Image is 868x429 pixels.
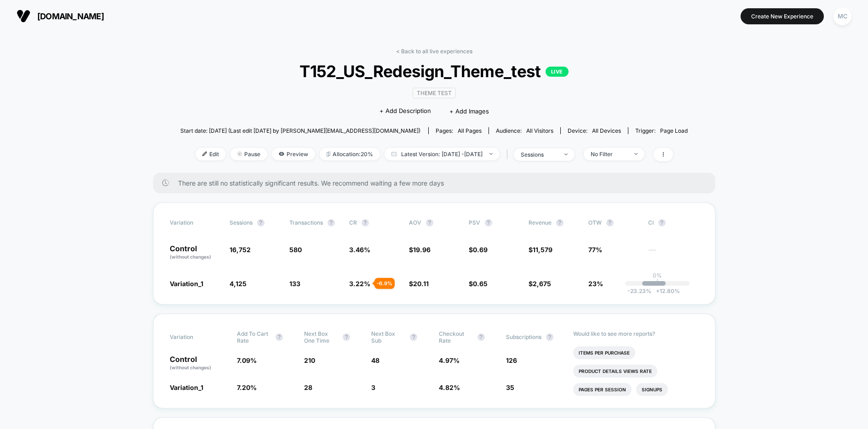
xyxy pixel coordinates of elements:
[477,333,485,341] button: ?
[409,280,429,288] span: $
[385,148,500,160] span: Latest Version: [DATE] - [DATE]
[276,333,283,341] button: ?
[349,246,370,254] span: 3.46 %
[409,219,421,226] span: AOV
[588,219,639,226] span: OTW
[573,346,635,359] li: Items Per Purchase
[573,383,632,396] li: Pages Per Session
[560,127,628,134] span: Device:
[17,9,30,23] img: Visually logo
[533,280,551,288] span: 2,675
[413,280,429,288] span: 20.11
[485,219,492,226] button: ?
[489,153,493,155] img: end
[529,280,551,288] span: $
[564,153,568,155] img: end
[327,152,330,157] img: rebalance
[328,219,335,226] button: ?
[469,246,488,254] span: $
[636,383,668,396] li: Signups
[170,356,228,371] p: Control
[170,330,220,344] span: Variation
[634,153,638,155] img: end
[529,219,552,226] span: Revenue
[648,219,699,226] span: CI
[651,288,680,294] span: 12.80 %
[371,356,379,364] span: 48
[426,219,433,226] button: ?
[343,333,350,341] button: ?
[546,333,553,341] button: ?
[526,127,553,134] span: All Visitors
[658,219,666,226] button: ?
[257,219,264,226] button: ?
[409,246,431,254] span: $
[831,7,854,26] button: MC
[272,148,315,160] span: Preview
[289,280,300,288] span: 133
[413,246,431,254] span: 19.96
[834,7,851,25] div: MC
[410,333,417,341] button: ?
[469,219,480,226] span: PSV
[202,152,207,156] img: edit
[391,152,397,156] img: calendar
[170,219,220,226] span: Variation
[37,11,104,21] span: [DOMAIN_NAME]
[556,219,563,226] button: ?
[206,62,662,81] span: T152_US_Redesign_Theme_test
[573,330,699,337] p: Would like to see more reports?
[178,179,697,187] span: There are still no statistically significant results. We recommend waiting a few more days
[573,365,657,378] li: Product Details Views Rate
[170,254,211,260] span: (without changes)
[506,384,514,391] span: 35
[320,148,380,160] span: Allocation: 20%
[374,278,395,289] div: - 6.9 %
[546,67,569,77] p: LIVE
[379,107,431,116] span: + Add Description
[180,127,420,134] span: Start date: [DATE] (Last edit [DATE] by [PERSON_NAME][EMAIL_ADDRESS][DOMAIN_NAME])
[237,384,257,391] span: 7.20 %
[170,280,203,288] span: Variation_1
[349,219,357,226] span: CR
[506,356,517,364] span: 126
[289,246,302,254] span: 580
[237,330,271,344] span: Add To Cart Rate
[521,151,558,158] div: sessions
[591,151,627,158] div: No Filter
[439,384,460,391] span: 4.82 %
[606,219,614,226] button: ?
[504,148,514,161] span: |
[396,48,472,55] a: < Back to all live experiences
[349,280,370,288] span: 3.22 %
[741,8,824,24] button: Create New Experience
[660,127,688,134] span: Page Load
[439,356,460,364] span: 4.97 %
[362,219,369,226] button: ?
[230,246,251,254] span: 16,752
[648,247,699,260] span: ---
[496,127,553,134] div: Audience:
[237,356,257,364] span: 7.09 %
[449,107,489,115] span: + Add Images
[588,280,603,288] span: 23%
[230,148,267,160] span: Pause
[653,272,662,279] p: 0%
[635,127,688,134] div: Trigger:
[371,384,375,391] span: 3
[170,384,203,391] span: Variation_1
[473,246,488,254] span: 0.69
[592,127,621,134] span: all devices
[588,246,602,254] span: 77%
[170,365,211,370] span: (without changes)
[371,330,405,344] span: Next Box Sub
[529,246,552,254] span: $
[439,330,473,344] span: Checkout Rate
[237,152,242,156] img: end
[533,246,552,254] span: 11,579
[289,219,323,226] span: Transactions
[304,330,338,344] span: Next Box One Time
[473,280,488,288] span: 0.65
[170,245,220,260] p: Control
[195,148,226,160] span: Edit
